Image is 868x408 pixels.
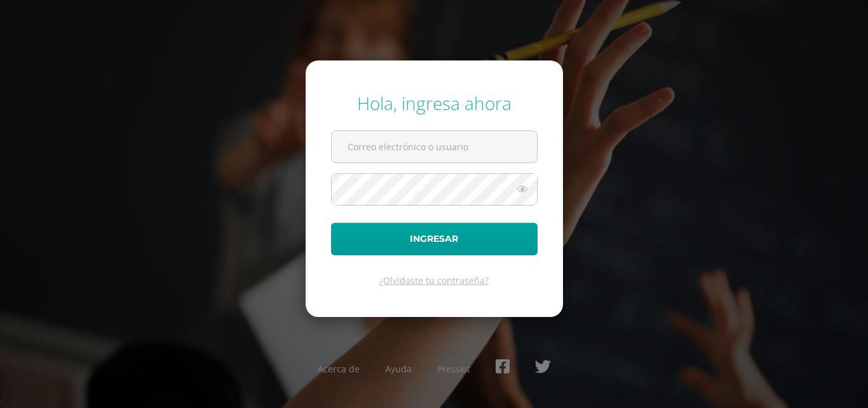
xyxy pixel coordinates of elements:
[385,363,412,375] a: Ayuda
[331,91,538,115] div: Hola, ingresa ahora
[379,274,489,286] a: ¿Olvidaste tu contraseña?
[318,363,360,375] a: Acerca de
[331,223,538,255] button: Ingresar
[332,131,537,162] input: Correo electrónico o usuario
[437,363,470,375] a: Presskit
